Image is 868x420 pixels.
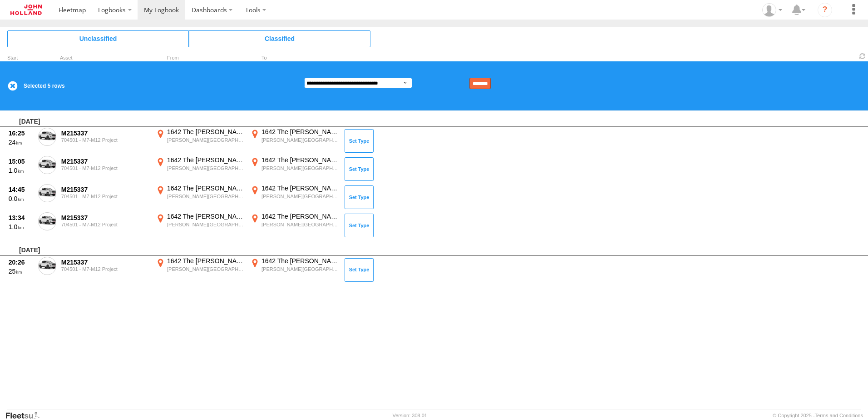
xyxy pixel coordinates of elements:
a: Visit our Website [5,411,47,420]
div: 16:25 [9,129,33,137]
div: 1642 The [PERSON_NAME] Dr [261,212,338,220]
label: Click to View Event Location [154,257,245,283]
label: Click to View Event Location [249,128,340,154]
div: [PERSON_NAME][GEOGRAPHIC_DATA],[GEOGRAPHIC_DATA] [167,193,244,200]
div: 704501 - M7-M12 Project [61,137,149,143]
div: [PERSON_NAME][GEOGRAPHIC_DATA],[GEOGRAPHIC_DATA] [261,165,338,171]
button: Click to Set [345,258,374,282]
div: [PERSON_NAME][GEOGRAPHIC_DATA],[GEOGRAPHIC_DATA] [167,137,244,143]
a: Return to Dashboard [2,2,50,17]
label: Click to View Event Location [154,184,245,210]
div: 1642 The [PERSON_NAME] Dr [167,156,244,164]
div: M215337 [61,214,149,222]
div: 1.0 [9,223,33,231]
button: Click to Set [345,214,374,237]
div: [PERSON_NAME][GEOGRAPHIC_DATA],[GEOGRAPHIC_DATA] [261,193,338,200]
div: 1642 The [PERSON_NAME] Dr [167,184,244,192]
button: Click to Set [345,129,374,153]
div: 20:26 [9,258,33,266]
label: Click to View Event Location [249,212,340,239]
a: Terms and Conditions [815,413,863,418]
div: M215337 [61,129,149,137]
div: From [154,56,245,60]
label: Click to View Event Location [154,128,245,154]
div: Version: 308.01 [393,413,427,418]
div: [PERSON_NAME][GEOGRAPHIC_DATA],[GEOGRAPHIC_DATA] [167,165,244,171]
div: Callum Conneely [759,3,785,17]
div: [PERSON_NAME][GEOGRAPHIC_DATA],[GEOGRAPHIC_DATA] [167,221,244,228]
span: Click to view Unclassified Trips [7,30,189,47]
div: 0.0 [9,195,33,203]
label: Click to View Event Location [154,212,245,239]
div: 704501 - M7-M12 Project [61,222,149,227]
div: [PERSON_NAME][GEOGRAPHIC_DATA],[GEOGRAPHIC_DATA] [167,266,244,272]
div: 1642 The [PERSON_NAME] Dr [167,257,244,265]
span: Refresh [857,52,868,60]
div: 1642 The [PERSON_NAME] Dr [261,257,338,265]
div: To [249,56,340,60]
button: Click to Set [345,185,374,209]
div: 704501 - M7-M12 Project [61,194,149,199]
div: 24 [9,138,33,146]
div: Click to Sort [7,56,35,60]
div: M215337 [61,157,149,165]
label: Click to View Event Location [249,184,340,210]
div: 1642 The [PERSON_NAME] Dr [167,212,244,220]
div: M215337 [61,185,149,194]
span: Click to view Classified Trips [189,30,370,47]
div: 14:45 [9,185,33,194]
div: 15:05 [9,157,33,165]
label: Clear Selection [7,80,18,91]
div: [PERSON_NAME][GEOGRAPHIC_DATA],[GEOGRAPHIC_DATA] [261,137,338,143]
i: ? [818,3,832,17]
div: 1642 The [PERSON_NAME] Dr [261,156,338,164]
div: 1642 The [PERSON_NAME] Dr [167,128,244,136]
div: [PERSON_NAME][GEOGRAPHIC_DATA],[GEOGRAPHIC_DATA] [261,221,338,228]
div: M215337 [61,258,149,266]
div: 1642 The [PERSON_NAME] Dr [261,184,338,192]
label: Click to View Event Location [249,156,340,182]
div: [PERSON_NAME][GEOGRAPHIC_DATA],[GEOGRAPHIC_DATA] [261,266,338,272]
div: © Copyright 2025 - [773,413,863,418]
label: Click to View Event Location [249,257,340,283]
label: Click to View Event Location [154,156,245,182]
div: Asset [60,56,151,60]
div: 13:34 [9,214,33,222]
img: jhg-logo.svg [10,5,42,15]
button: Click to Set [345,157,374,181]
div: 704501 - M7-M12 Project [61,165,149,171]
div: 1.0 [9,166,33,175]
div: 25 [9,267,33,275]
div: 704501 - M7-M12 Project [61,266,149,272]
div: 1642 The [PERSON_NAME] Dr [261,128,338,136]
